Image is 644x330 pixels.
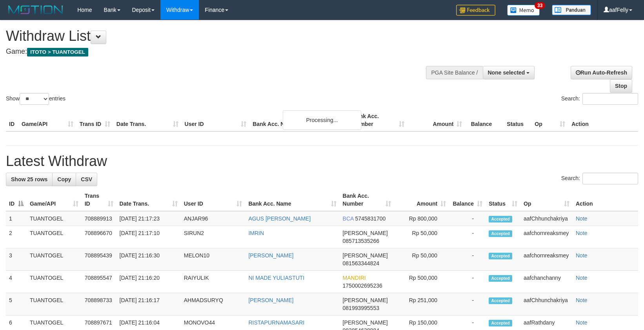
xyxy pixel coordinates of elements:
[449,248,486,271] td: -
[343,230,388,236] span: [PERSON_NAME]
[504,109,531,131] th: Status
[181,226,246,248] td: SIRUN2
[489,230,512,237] span: Accepted
[456,5,495,16] img: Feedback.jpg
[531,109,568,131] th: Op
[568,109,638,131] th: Action
[181,248,246,271] td: MELON10
[449,189,486,211] th: Balance: activate to sort column ascending
[6,248,27,271] td: 3
[576,252,588,259] a: Note
[6,28,422,44] h1: Withdraw List
[27,48,88,57] span: ITOTO > TUANTOGEL
[582,173,638,184] input: Search:
[6,271,27,293] td: 4
[489,320,512,326] span: Accepted
[245,189,339,211] th: Bank Acc. Name: activate to sort column ascending
[408,109,466,131] th: Amount
[27,211,82,226] td: TUANTOGEL
[449,226,486,248] td: -
[343,252,388,259] span: [PERSON_NAME]
[489,216,512,222] span: Accepted
[449,271,486,293] td: -
[116,211,181,226] td: [DATE] 21:17:23
[76,109,113,131] th: Trans ID
[27,248,82,271] td: TUANTOGEL
[248,215,311,222] a: AGUS [PERSON_NAME]
[343,283,382,289] span: Copy 1750002695236 to clipboard
[582,93,638,105] input: Search:
[343,297,388,303] span: [PERSON_NAME]
[248,230,264,236] a: IMRIN
[6,173,53,186] a: Show 25 rows
[576,275,588,281] a: Note
[249,109,349,131] th: Bank Acc. Name
[343,319,388,326] span: [PERSON_NAME]
[573,189,638,211] th: Action
[248,252,293,259] a: [PERSON_NAME]
[576,319,588,326] a: Note
[349,109,408,131] th: Bank Acc. Number
[6,4,65,16] img: MOTION_logo.png
[507,5,540,16] img: Button%20Memo.svg
[394,211,449,226] td: Rp 800,000
[394,248,449,271] td: Rp 50,000
[489,253,512,259] span: Accepted
[27,271,82,293] td: TUANTOGEL
[340,189,395,211] th: Bank Acc. Number: activate to sort column ascending
[561,173,638,184] label: Search:
[116,271,181,293] td: [DATE] 21:16:20
[571,66,632,79] a: Run Auto-Refresh
[6,211,27,226] td: 1
[20,93,49,105] select: Showentries
[465,109,504,131] th: Balance
[426,66,482,79] div: PGA Site Balance /
[82,211,116,226] td: 708889913
[52,173,76,186] a: Copy
[489,275,512,282] span: Accepted
[116,293,181,315] td: [DATE] 21:16:17
[343,238,379,244] span: Copy 085713535266 to clipboard
[116,189,181,211] th: Date Trans.: activate to sort column ascending
[6,93,65,105] label: Show entries
[82,248,116,271] td: 708895439
[520,226,573,248] td: aafchornreaksmey
[116,226,181,248] td: [DATE] 21:17:10
[343,305,379,311] span: Copy 081993995553 to clipboard
[6,109,18,131] th: ID
[576,297,588,303] a: Note
[27,293,82,315] td: TUANTOGEL
[181,293,246,315] td: AHMADSURYQ
[6,48,422,56] h4: Game:
[561,93,638,105] label: Search:
[248,297,293,303] a: [PERSON_NAME]
[520,271,573,293] td: aafchanchanny
[283,110,361,130] div: Processing...
[576,215,588,222] a: Note
[27,226,82,248] td: TUANTOGEL
[248,319,304,326] a: RISTAPURNAMASARI
[394,293,449,315] td: Rp 251,000
[520,189,573,211] th: Op: activate to sort column ascending
[82,293,116,315] td: 708898733
[520,293,573,315] td: aafChhunchakriya
[343,260,379,266] span: Copy 081563344824 to clipboard
[520,211,573,226] td: aafChhunchakriya
[6,293,27,315] td: 5
[113,109,182,131] th: Date Trans.
[488,69,525,76] span: None selected
[181,271,246,293] td: RAIYULIK
[18,109,76,131] th: Game/API
[552,5,591,15] img: panduan.png
[248,275,304,281] a: NI MADE YULIASTUTI
[6,189,27,211] th: ID: activate to sort column descending
[610,79,632,93] a: Stop
[27,189,82,211] th: Game/API: activate to sort column ascending
[535,2,545,9] span: 33
[576,230,588,236] a: Note
[6,153,638,169] h1: Latest Withdraw
[81,176,92,182] span: CSV
[489,297,512,304] span: Accepted
[57,176,71,182] span: Copy
[394,271,449,293] td: Rp 500,000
